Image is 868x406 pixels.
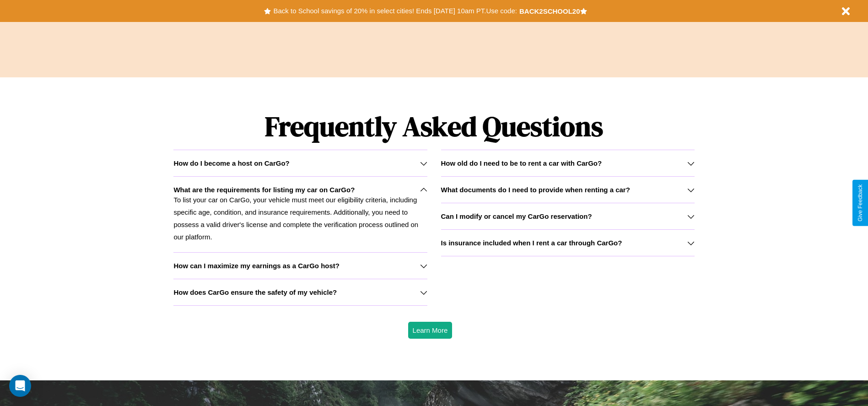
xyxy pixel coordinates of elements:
[441,212,592,220] h3: Can I modify or cancel my CarGo reservation?
[408,322,453,339] button: Learn More
[173,288,337,296] h3: How does CarGo ensure the safety of my vehicle?
[9,375,31,397] div: Open Intercom Messenger
[441,186,630,194] h3: What documents do I need to provide when renting a car?
[441,239,622,247] h3: Is insurance included when I rent a car through CarGo?
[173,103,694,150] h1: Frequently Asked Questions
[857,184,863,222] div: Give Feedback
[173,159,289,167] h3: How do I become a host on CarGo?
[519,7,580,15] b: BACK2SCHOOL20
[173,262,340,270] h3: How can I maximize my earnings as a CarGo host?
[173,186,355,194] h3: What are the requirements for listing my car on CarGo?
[173,194,427,243] p: To list your car on CarGo, your vehicle must meet our eligibility criteria, including specific ag...
[271,5,519,17] button: Back to School savings of 20% in select cities! Ends [DATE] 10am PT.Use code:
[441,159,602,167] h3: How old do I need to be to rent a car with CarGo?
